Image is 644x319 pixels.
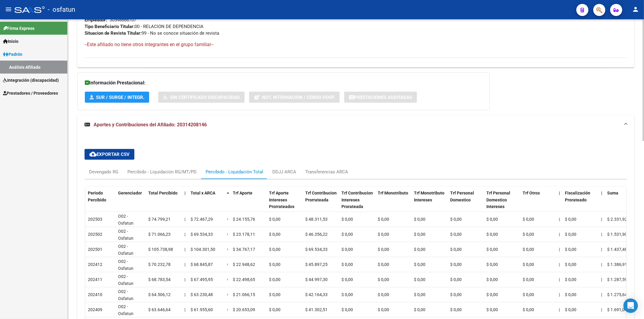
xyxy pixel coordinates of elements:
span: $ 64.506,12 [148,292,171,297]
span: Total Percibido [148,191,178,195]
span: | [559,232,560,237]
span: $ 0,00 [565,217,576,222]
span: $ 0,00 [341,262,353,267]
button: Sin Certificado Discapacidad [158,92,245,103]
span: $ 0,00 [269,277,280,282]
button: Prestaciones Auditadas [344,92,417,103]
span: $ 0,00 [523,307,534,312]
span: O02 - Osfatun Propio [118,289,133,308]
datatable-header-cell: Gerenciador [116,187,146,220]
span: O02 - Osfatun Propio [118,244,133,263]
span: Trf Contribucion Prorrateada [305,191,337,202]
span: $ 0,00 [269,217,280,222]
span: $ 67.495,95 [191,277,213,282]
strong: Situacion de Revista Titular: [85,30,142,36]
h4: --Este afiliado no tiene otros integrantes en el grupo familiar-- [85,41,627,48]
span: | [601,191,602,195]
span: $ 0,00 [378,277,389,282]
span: O02 - Osfatun Propio [118,259,133,278]
span: $ 1.531,90 [607,232,627,237]
span: $ 0,00 [414,292,425,297]
span: $ 0,00 [414,217,425,222]
span: 202409 [88,307,102,312]
span: 00 - RELACION DE DEPENDENCIA [85,24,203,29]
div: 30546666707 [110,17,136,23]
span: $ 21.066,15 [233,292,255,297]
datatable-header-cell: | [182,187,188,220]
span: | [184,307,185,312]
span: $ 48.311,53 [305,217,328,222]
span: $ 0,00 [486,262,498,267]
span: $ 24.155,76 [233,217,255,222]
span: $ 69.534,33 [305,247,328,252]
span: | [184,217,185,222]
span: Trf Contribucion Intereses Prorateada [341,191,373,209]
span: $ 1.437,48 [607,247,627,252]
span: $ 41.302,51 [305,307,328,312]
span: | [184,191,186,195]
span: $ 0,00 [450,247,462,252]
span: $ 105.738,98 [148,247,173,252]
span: $ 2.331,92 [607,217,627,222]
span: $ 0,00 [341,307,353,312]
span: 202412 [88,262,102,267]
div: Transferencias ARCA [305,169,348,175]
span: $ 68.845,87 [191,262,213,267]
span: $ 22.948,62 [233,262,255,267]
span: | [559,262,560,267]
span: $ 0,00 [414,277,425,282]
span: Inicio [3,38,18,45]
span: Gerenciador [118,191,142,195]
span: | [601,247,602,252]
span: | [601,307,602,312]
span: $ 0,00 [523,247,534,252]
span: $ 0,00 [414,232,425,237]
datatable-header-cell: = [224,187,230,220]
div: Devengado RG [89,169,118,175]
span: 99 - No se conoce situación de revista [85,30,219,36]
span: | [184,232,185,237]
span: $ 70.232,78 [148,262,171,267]
span: $ 0,00 [450,292,462,297]
span: $ 74.799,21 [148,217,171,222]
span: Firma Express [3,25,34,32]
span: $ 0,00 [565,277,576,282]
span: Período Percibido [88,191,106,202]
span: $ 0,00 [450,217,462,222]
datatable-header-cell: Total Percibido [146,187,182,220]
datatable-header-cell: Suma [605,187,641,220]
span: | [559,247,560,252]
datatable-header-cell: | [556,187,562,220]
button: Exportar CSV [85,149,134,160]
span: | [601,292,602,297]
button: Not. Internacion / Censo Hosp. [249,92,340,103]
span: $ 44.997,30 [305,277,328,282]
span: $ 0,00 [341,217,353,222]
span: Aportes y Contribuciones del Afiliado: 20314208146 [94,122,207,128]
span: Trf Monotributo Intereses [414,191,444,202]
span: $ 1.287,59 [607,277,627,282]
span: Trf Personal Domestico [450,191,474,202]
span: Trf Monotributo [378,191,408,195]
datatable-header-cell: Trf Contribucion Intereses Prorateada [339,187,375,220]
span: Not. Internacion / Censo Hosp. [262,95,335,100]
datatable-header-cell: Fiscalización Prorateado [562,187,599,220]
span: Trf Aporte Intereses Prorrateados [269,191,294,209]
datatable-header-cell: Trf Personal Domestico Intereses [484,187,520,220]
span: = [227,277,229,282]
span: Exportar CSV [89,152,130,157]
mat-expansion-panel-header: Aportes y Contribuciones del Afiliado: 20314208146 [77,115,634,134]
span: | [184,262,185,267]
span: $ 69.534,33 [191,232,213,237]
span: = [227,262,229,267]
span: $ 1.691,04 [607,307,627,312]
span: = [227,191,229,195]
span: $ 0,00 [378,247,389,252]
datatable-header-cell: Trf Contribucion Prorrateada [303,187,339,220]
span: | [601,217,602,222]
span: $ 0,00 [414,307,425,312]
datatable-header-cell: | [599,187,605,220]
span: $ 68.783,54 [148,277,171,282]
span: $ 0,00 [486,292,498,297]
datatable-header-cell: Trf Aporte Intereses Prorrateados [267,187,303,220]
